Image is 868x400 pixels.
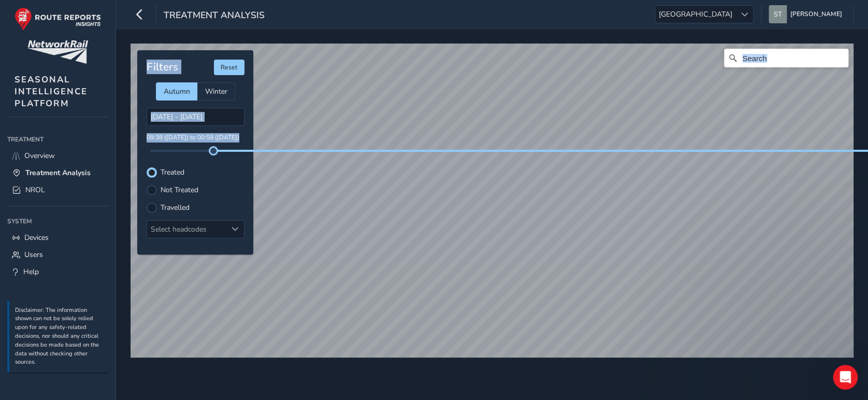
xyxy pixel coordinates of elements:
[15,74,88,109] span: SEASONAL INTELLIGENCE PLATFORM
[24,151,55,161] span: Overview
[25,168,91,178] span: Treatment Analysis
[161,187,198,194] label: Not Treated
[769,5,787,23] img: diamond-layout
[655,6,736,23] span: [GEOGRAPHIC_DATA]
[147,133,244,142] p: 09:38 ([DATE]) to 00:59 ([DATE])
[23,267,39,277] span: Help
[15,7,101,31] img: rr logo
[769,5,846,23] button: [PERSON_NAME]
[205,87,227,96] span: Winter
[131,44,853,368] canvas: Map
[161,204,190,211] label: Travelled
[15,306,103,367] p: Disclaimer: The information shown can not be solely relied upon for any safety-related decisions,...
[164,87,190,96] span: Autumn
[7,263,108,280] a: Help
[7,132,108,147] div: Treatment
[197,82,235,101] div: Winter
[790,5,842,23] span: [PERSON_NAME]
[7,213,108,229] div: System
[7,164,108,181] a: Treatment Analysis
[833,365,858,390] iframe: Intercom live chat
[7,181,108,198] a: NROL
[147,221,227,238] div: Select headcodes
[161,169,184,176] label: Treated
[7,147,108,164] a: Overview
[25,185,45,195] span: NROL
[7,229,108,246] a: Devices
[214,60,244,75] button: Reset
[147,61,178,74] h4: Filters
[24,233,49,242] span: Devices
[164,9,265,23] span: Treatment Analysis
[156,82,197,101] div: Autumn
[724,49,848,67] input: Search
[7,246,108,263] a: Users
[27,40,88,64] img: customer logo
[24,250,43,260] span: Users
